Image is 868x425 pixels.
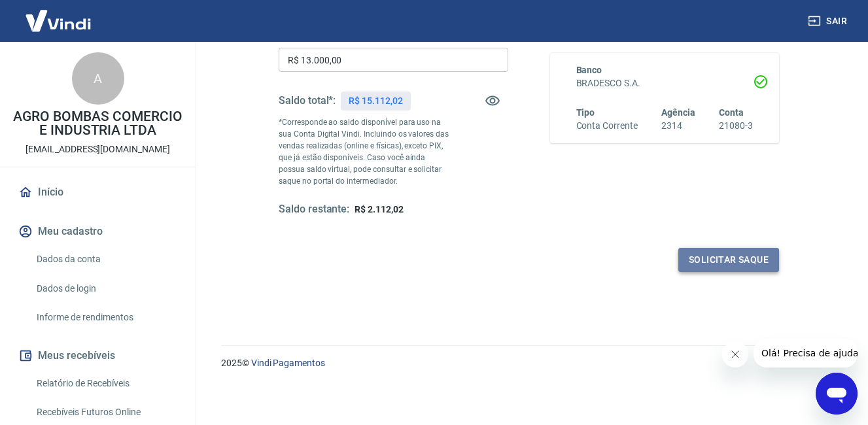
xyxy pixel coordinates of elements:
[576,119,638,133] h6: Conta Corrente
[31,246,180,273] a: Dados da conta
[31,275,180,302] a: Dados de login
[31,370,180,397] a: Relatório de Recebíveis
[16,341,180,370] button: Meus recebíveis
[722,341,748,367] iframe: Fechar mensagem
[16,1,101,41] img: Vindi
[279,116,451,187] p: *Corresponde ao saldo disponível para uso na sua Conta Digital Vindi. Incluindo os valores das ve...
[251,358,325,368] a: Vindi Pagamentos
[754,339,858,367] iframe: Mensagem da empresa
[661,119,695,133] h6: 2314
[719,107,744,118] span: Conta
[576,65,602,75] span: Banco
[72,52,124,105] div: A
[221,356,837,370] p: 2025 ©
[279,94,336,107] h5: Saldo total*:
[816,373,858,415] iframe: Botão para abrir a janela de mensagens
[678,248,779,272] button: Solicitar saque
[8,9,110,20] span: Olá! Precisa de ajuda?
[16,217,180,246] button: Meu cadastro
[349,94,402,108] p: R$ 15.112,02
[10,110,185,137] p: AGRO BOMBAS COMERCIO E INDUSTRIA LTDA
[26,143,170,156] p: [EMAIL_ADDRESS][DOMAIN_NAME]
[355,204,403,214] span: R$ 2.112,02
[661,107,695,118] span: Agência
[31,304,180,331] a: Informe de rendimentos
[576,107,595,118] span: Tipo
[16,178,180,207] a: Início
[279,203,349,216] h5: Saldo restante:
[805,9,852,33] button: Sair
[576,76,754,90] h6: BRADESCO S.A.
[719,119,753,133] h6: 21080-3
